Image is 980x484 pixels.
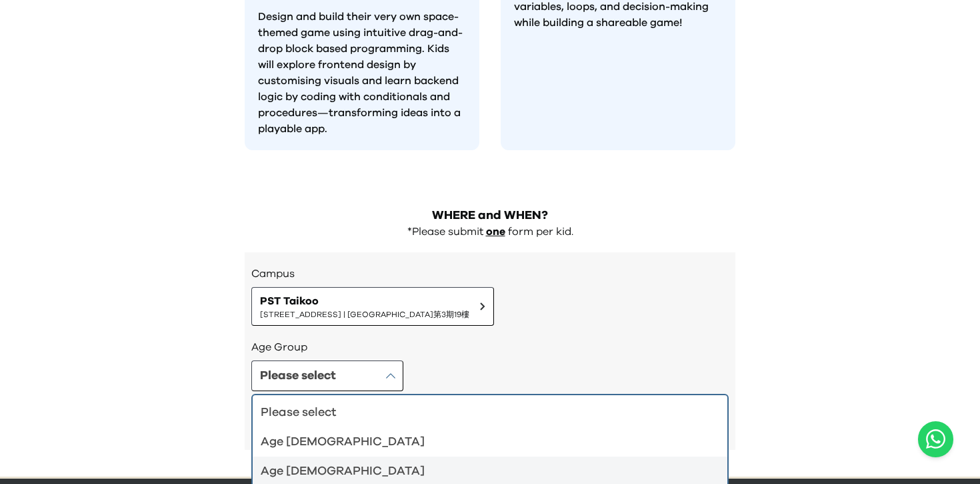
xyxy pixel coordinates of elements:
[251,287,494,326] button: PST Taikoo[STREET_ADDRESS] | [GEOGRAPHIC_DATA]第3期19樓
[261,403,703,422] div: Please select
[245,225,735,239] div: *Please submit form per kid.
[251,360,403,391] button: Please select
[486,225,505,239] p: one
[918,421,953,457] button: Open WhatsApp chat
[251,266,729,282] h3: Campus
[261,433,703,451] div: Age [DEMOGRAPHIC_DATA]
[258,9,466,137] p: Design and build their very own space-themed game using intuitive drag-and-drop block based progr...
[251,339,729,355] h3: Age Group
[918,421,953,457] a: Chat with us on WhatsApp
[245,206,735,225] h2: WHERE and WHEN?
[260,309,469,320] span: [STREET_ADDRESS] | [GEOGRAPHIC_DATA]第3期19樓
[260,367,336,385] div: Please select
[260,293,469,309] span: PST Taikoo
[261,462,703,481] div: Age [DEMOGRAPHIC_DATA]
